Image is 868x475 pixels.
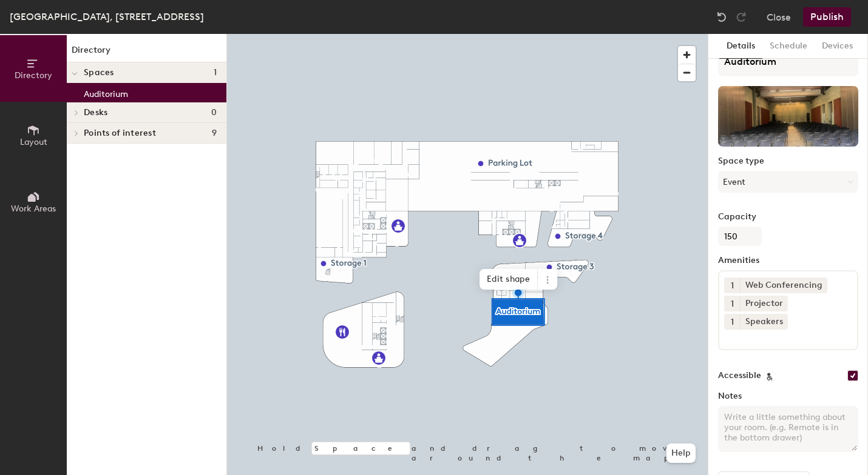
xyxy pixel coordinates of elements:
span: 0 [211,108,217,118]
img: Redo [735,11,747,23]
span: Points of interest [84,128,156,138]
button: Help [666,443,696,463]
span: Directory [15,70,52,81]
label: Amenities [718,256,858,265]
h1: Directory [67,44,226,62]
button: 1 [724,277,740,293]
img: The space named Auditorium [718,86,858,147]
div: Speakers [740,314,788,330]
span: 1 [731,279,734,292]
label: Notes [718,391,858,401]
div: [GEOGRAPHIC_DATA], [STREET_ADDRESS] [10,9,204,24]
button: Event [718,171,858,193]
span: 9 [212,128,217,138]
button: 1 [724,314,740,330]
button: 1 [724,296,740,311]
span: 1 [731,316,734,328]
button: Publish [803,7,851,27]
label: Space type [718,156,858,166]
button: Schedule [762,34,815,59]
span: Work Areas [11,204,56,214]
span: 1 [214,68,217,78]
div: Projector [740,296,788,311]
button: Devices [815,34,860,59]
button: Details [719,34,762,59]
img: Undo [716,11,728,23]
span: Edit shape [480,269,538,290]
p: Auditorium [84,85,128,99]
span: Spaces [84,68,114,78]
div: Web Conferencing [740,277,827,293]
span: 1 [731,297,734,310]
button: Close [767,7,791,27]
span: Desks [84,108,107,118]
label: Capacity [718,212,858,222]
label: Accessible [718,371,761,380]
span: Layout [20,137,47,147]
